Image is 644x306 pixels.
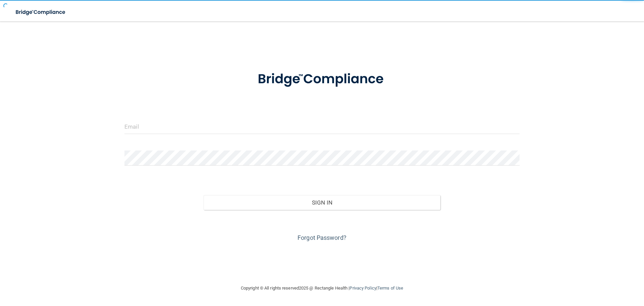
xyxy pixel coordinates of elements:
a: Privacy Policy [350,286,376,291]
button: Sign In [204,195,441,210]
img: bridge_compliance_login_screen.278c3ca4.svg [244,62,400,97]
a: Terms of Use [377,286,403,291]
a: Forgot Password? [298,234,346,241]
div: Copyright © All rights reserved 2025 @ Rectangle Health | | [200,277,444,299]
input: Email [124,119,520,134]
img: bridge_compliance_login_screen.278c3ca4.svg [10,5,72,19]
